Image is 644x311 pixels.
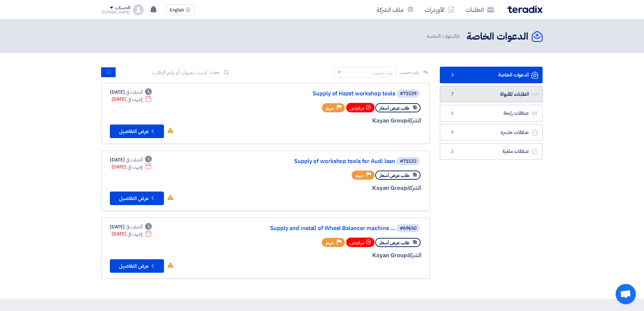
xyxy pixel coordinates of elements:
[440,67,543,83] a: الدعوات الخاصة3
[407,184,422,192] span: الشركة
[110,259,164,273] button: عرض التفاصيل
[110,125,164,138] button: عرض التفاصيل
[440,105,543,121] a: صفقات رابحة6
[440,143,543,160] a: صفقات ملغية2
[260,225,395,231] a: Supply and install of Wheel Balancer machine ...
[112,96,152,103] div: [DATE]
[419,2,460,18] a: الأوردرات
[379,105,409,111] span: طلب عرض أسعار
[400,91,416,96] div: #71539
[170,8,184,13] span: English
[126,223,142,230] span: أنشئت في
[326,240,334,246] span: مهم
[448,129,456,136] span: 9
[259,251,421,260] div: Kayan Group
[373,69,392,76] div: رتب حسب
[126,156,142,163] span: أنشئت في
[440,124,543,141] a: صفقات خاسرة9
[507,5,543,13] img: Teradix logo
[371,2,419,18] a: ملف الشركة
[356,172,363,179] span: مهم
[112,230,152,238] div: [DATE]
[407,251,422,260] span: الشركة
[467,30,528,43] h2: الدعوات الخاصة
[379,172,409,179] span: طلب عرض أسعار
[127,163,142,171] span: إنتهت في
[460,2,499,18] a: الطلبات
[110,89,152,96] div: [DATE]
[379,240,409,246] span: طلب عرض أسعار
[407,116,422,125] span: الشركة
[110,156,152,163] div: [DATE]
[259,184,421,193] div: Kayan Group
[211,69,219,76] span: بحث
[457,32,460,40] span: 3
[115,5,130,11] div: الحساب
[326,105,334,111] span: مهم
[127,96,142,103] span: إنتهت في
[346,238,375,247] div: مرفوض
[259,116,421,125] div: Kayan Group
[112,163,152,171] div: [DATE]
[127,230,142,238] span: إنتهت في
[116,67,211,77] input: ابحث بعنوان أو رقم الطلب
[260,158,395,164] a: Supply of workshop tools for Audi lean
[165,4,195,15] button: English
[448,110,456,117] span: 6
[133,4,144,15] img: profile_test.png
[110,192,164,205] button: عرض التفاصيل
[101,10,130,14] div: [PERSON_NAME]
[400,69,419,76] span: رتب حسب
[448,148,456,155] span: 2
[346,103,375,112] div: مرفوض
[400,159,416,164] div: #71532
[400,226,416,231] div: #69650
[260,91,395,97] a: Supply of Hazet workshop tools
[440,86,543,103] a: الطلبات المقبولة7
[126,89,142,96] span: أنشئت في
[110,223,152,230] div: [DATE]
[616,284,636,304] div: دردشة مفتوحة
[448,72,456,79] span: 3
[427,32,461,40] span: الدعوات الخاصة
[448,91,456,98] span: 7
